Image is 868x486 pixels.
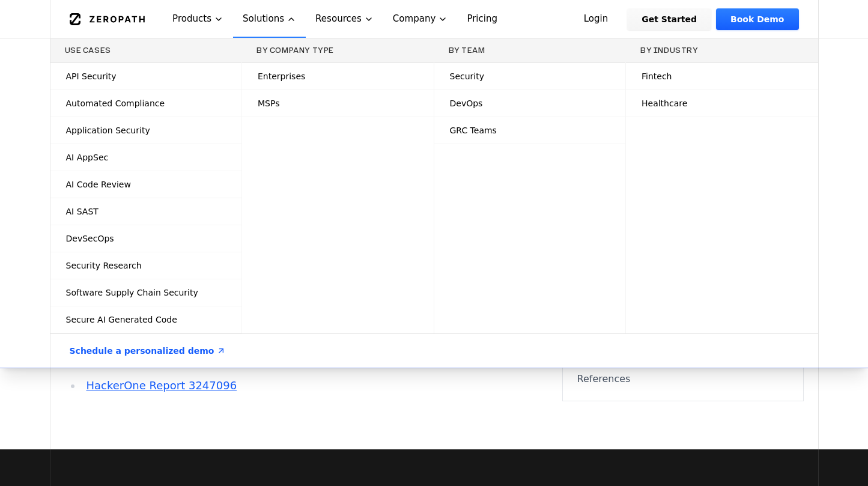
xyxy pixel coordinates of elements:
[434,90,626,117] a: DevOps
[50,171,242,198] a: AI Code Review
[242,90,434,117] a: MSPs
[66,97,165,109] span: Automated Compliance
[242,63,434,90] a: Enterprises
[449,46,612,55] h3: By Team
[66,124,150,136] span: Application Security
[66,70,117,82] span: API Security
[65,46,228,55] h3: Use Cases
[66,314,177,326] span: Secure AI Generated Code
[50,90,242,117] a: Automated Compliance
[55,334,241,368] a: Schedule a personalized demo
[256,46,419,55] h3: By Company Type
[50,279,242,306] a: Software Supply Chain Security
[450,70,485,82] span: Security
[569,8,623,30] a: Login
[640,46,804,55] h3: By Industry
[86,379,237,392] a: HackerOne Report 3247096
[450,124,497,136] span: GRC Teams
[577,372,789,386] a: References
[258,97,279,109] span: MSPs
[50,63,242,90] a: API Security
[642,97,687,109] span: Healthcare
[66,178,131,190] span: AI Code Review
[434,63,626,90] a: Security
[716,8,798,30] a: Book Demo
[434,117,626,144] a: GRC Teams
[642,70,672,82] span: Fintech
[450,97,483,109] span: DevOps
[50,225,242,252] a: DevSecOps
[50,144,242,171] a: AI AppSec
[66,260,142,272] span: Security Research
[66,287,198,299] span: Software Supply Chain Security
[50,117,242,144] a: Application Security
[50,198,242,225] a: AI SAST
[626,63,818,90] a: Fintech
[626,90,818,117] a: Healthcare
[258,70,305,82] span: Enterprises
[66,232,114,245] span: DevSecOps
[50,306,242,333] a: Secure AI Generated Code
[66,205,99,217] span: AI SAST
[627,8,711,30] a: Get Started
[50,252,242,279] a: Security Research
[66,151,109,163] span: AI AppSec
